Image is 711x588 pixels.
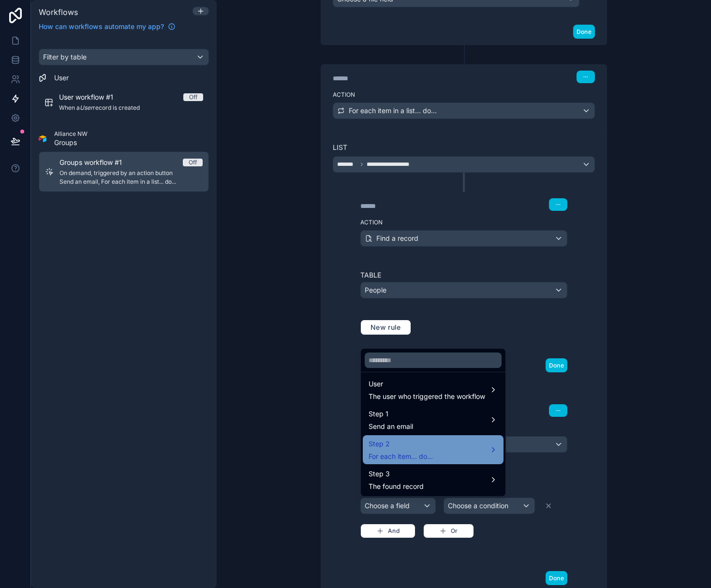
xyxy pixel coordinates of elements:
[369,392,485,401] span: The user who triggered the workflow
[369,482,424,491] span: The found record
[369,452,433,461] span: For each item... do...
[369,422,413,431] span: Send an email
[369,378,485,390] span: User
[369,438,433,450] span: Step 2
[369,468,424,480] span: Step 3
[369,408,413,420] span: Step 1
